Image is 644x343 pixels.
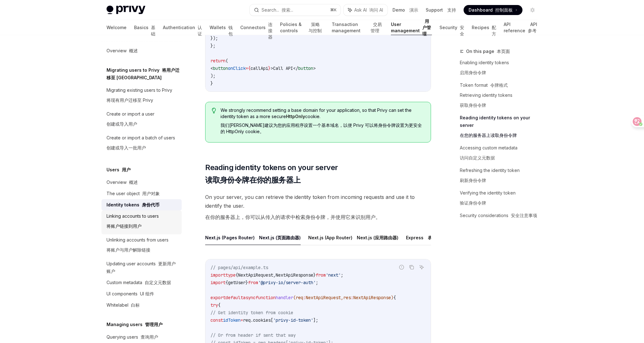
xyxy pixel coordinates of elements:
[393,295,396,300] span: {
[241,317,243,323] span: =
[198,25,202,36] font: 认证
[106,166,131,174] h5: Users
[210,317,223,323] span: const
[313,65,316,71] span: >
[106,201,159,209] div: Identity tokens
[262,6,293,14] div: Search...
[134,20,155,35] a: Basics 基础
[391,295,393,300] span: )
[106,134,175,154] div: Create or import a batch of users
[282,7,293,13] font: 搜索...
[460,210,543,221] a: Security considerations 安全注意事项
[205,175,300,184] font: 读取身份令牌在你的服务器上
[101,85,182,108] a: Migrating existing users to Privy将现有用户迁移至 Privy
[460,80,543,90] a: Token format 令牌格式
[129,48,138,53] font: 概述
[226,272,236,278] span: type
[106,236,169,256] div: Unlinking accounts from users
[354,7,383,13] span: Ask AI
[464,5,522,15] a: Dashboard 控制面板
[122,167,131,172] font: 用户
[210,20,233,35] a: Wallets 钱包
[504,20,538,35] a: API reference API 参考
[253,317,271,323] span: cookies
[145,280,171,285] font: 自定义元数据
[293,295,296,300] span: (
[341,272,343,278] span: ;
[226,58,228,64] span: (
[248,280,258,285] span: from
[472,20,496,35] a: Recipes 配方
[106,47,138,55] div: Overview
[460,165,543,188] a: Refreshing the identity token刷新身份令牌
[210,310,293,315] span: // Get identity token from cookie
[326,272,341,278] span: 'next'
[460,90,543,113] a: Retrieving identity tokens获取身份令牌
[246,65,248,71] span: =
[141,334,158,340] font: 查询用户
[163,20,202,35] a: Authentication 认证
[276,295,293,300] span: handler
[406,230,437,245] button: Express 表达
[142,191,160,196] font: 用户对象
[226,295,243,300] span: default
[101,177,182,188] a: Overview 概述
[106,223,142,229] font: 将账户链接到用户
[371,22,382,33] font: 交易管理
[447,7,456,13] font: 支持
[101,188,182,199] a: The user object 用户对象
[313,317,318,323] span: ];
[428,235,437,240] font: 表达
[460,155,495,160] font: 访问自定义元数据
[391,20,432,35] a: User management 用户管理
[238,272,273,278] span: NextApiRequest
[460,143,543,165] a: Accessing custom metadata访问自定义元数据
[460,102,486,108] font: 获取身份令牌
[460,133,517,138] font: 在您的服务器上读取身份令牌
[495,7,513,13] font: 控制面板
[418,263,426,271] button: Ask AI
[492,25,496,36] font: 配方
[106,301,140,309] div: Whitelabel
[286,114,305,119] strong: HttpOnly
[145,322,163,327] font: 管理用户
[106,66,182,81] h5: Migrating users to Privy
[101,45,182,56] a: Overview 概述
[101,299,182,311] a: Whitelabel 白标
[527,5,538,15] button: Toggle dark mode
[258,280,316,285] span: '@privy-io/server-auth'
[293,65,298,71] span: </
[205,230,301,245] button: Next.js (Pages Router) Next.js (页面路由器)
[353,295,391,300] span: NextApiResponse
[210,332,296,338] span: // Or from header if sent that way
[460,58,543,80] a: Enabling identity tokens启用身份令牌
[210,295,226,300] span: export
[218,302,221,308] span: {
[101,210,182,234] a: Linking accounts to users将账户链接到用户
[101,258,182,277] a: Updating user accounts 更新用户账户
[243,317,251,323] span: req
[106,260,178,275] div: Updating user accounts
[248,65,251,71] span: {
[205,214,381,220] font: 在你的服务器上，你可以从传入的请求中检索身份令牌，并使用它来识别用户。
[151,25,155,36] font: 基础
[106,20,127,35] a: Welcome
[101,288,182,299] a: UI components UI 组件
[210,35,218,41] span: });
[306,295,341,300] span: NextApiRequest
[101,277,182,288] a: Custom metadata 自定义元数据
[228,25,233,36] font: 钱包
[271,65,273,71] span: >
[426,7,456,13] a: Support 支持
[223,317,241,323] span: idToken
[213,65,228,71] span: button
[221,122,422,134] font: 我们[PERSON_NAME]建议为您的应用程序设置一个基本域名，以便 Privy 可以将身份令牌设置为更安全的 HttpOnly cookie。
[511,213,537,218] font: 安全注意事项
[106,121,137,127] font: 创建或导入用户
[142,202,159,207] font: 身份代币
[369,7,383,13] font: 询问 AI
[343,295,351,300] span: res
[212,108,216,113] svg: Tip
[357,235,398,240] font: Next.js (应用路由器)
[460,188,543,210] a: Verifying the identity token验证身份令牌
